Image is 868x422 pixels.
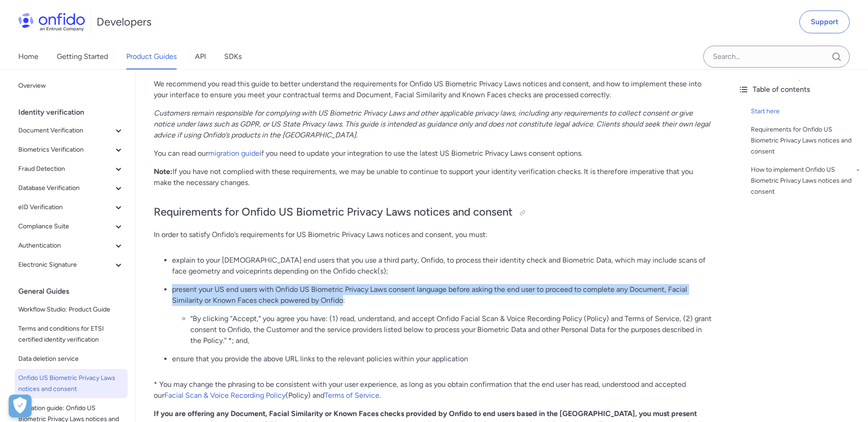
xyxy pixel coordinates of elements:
span: eID Verification [18,202,113,213]
a: Data deletion service [15,350,128,368]
a: Terms and conditions for ETSI certified identity verification [15,320,128,349]
input: Onfido search input field [703,46,850,68]
a: Start here [751,106,861,117]
a: Product Guides [126,44,177,69]
button: Authentication [15,237,128,255]
a: Onfido US Biometric Privacy Laws notices and consent [15,369,128,398]
span: Electronic Signature [18,259,113,270]
div: Table of contents [738,84,861,95]
a: SDKs [224,44,242,69]
span: Data deletion service [18,353,124,364]
span: Document Verification [18,125,113,136]
strong: Note: [154,167,173,176]
button: Compliance Suite [15,217,128,236]
span: Biometrics Verification [18,144,113,155]
p: * You may change the phrasing to be consistent with your user experience, as long as you obtain c... [154,379,712,401]
p: If you have not complied with these requirements, we may be unable to continue to support your id... [154,166,712,188]
p: We recommend you read this guide to better understand the requirements for Onfido US Biometric Pr... [154,79,712,100]
span: Onfido US Biometric Privacy Laws notices and consent [18,373,124,395]
button: Document Verification [15,121,128,140]
div: General Guides [18,282,131,301]
li: “By clicking “Accept,” you agree you have: (1) read, understand, and accept Onfido Facial Scan & ... [190,313,712,346]
em: Customers remain responsible for complying with US Biometric Privacy Laws and other applicable pr... [154,109,710,139]
h2: Requirements for Onfido US Biometric Privacy Laws notices and consent [154,205,712,220]
a: Workflow Studio: Product Guide [15,301,128,319]
button: Fraud Detection [15,160,128,178]
h1: Developers [97,15,151,29]
div: Cookie Preferences [9,395,32,417]
a: Overview [15,77,128,95]
div: Identity verification [18,103,131,121]
span: Workflow Studio: Product Guide [18,304,124,315]
button: Biometrics Verification [15,141,128,159]
p: explain to your [DEMOGRAPHIC_DATA] end users that you use a third party, Onfido, to process their... [172,255,712,277]
p: ensure that you provide the above URL links to the relevant policies within your application [172,353,712,364]
span: Database Verification [18,183,113,194]
span: Fraud Detection [18,164,113,174]
button: Open Preferences [9,395,32,417]
span: Overview [18,80,124,91]
a: Home [18,44,38,69]
a: Support [799,11,850,33]
span: Authentication [18,240,113,251]
a: How to implement Onfido US Biometric Privacy Laws notices and consent [751,164,861,197]
span: Compliance Suite [18,221,113,232]
img: Onfido Logo [18,13,85,31]
a: API [195,44,206,69]
p: present your US end users with Onfido US Biometric Privacy Laws consent language before asking th... [172,284,712,306]
button: Electronic Signature [15,256,128,274]
a: Terms of Service [324,391,379,400]
a: Facial Scan & Voice Recording Policy [164,391,286,400]
a: migration guide [208,149,259,158]
a: Getting Started [57,44,108,69]
span: Terms and conditions for ETSI certified identity verification [18,323,124,345]
p: You can read our if you need to update your integration to use the latest US Biometric Privacy La... [154,148,712,159]
button: Database Verification [15,179,128,197]
button: eID Verification [15,198,128,216]
p: In order to satisfy Onfido’s requirements for US Biometric Privacy Laws notices and consent, you ... [154,229,712,240]
a: Requirements for Onfido US Biometric Privacy Laws notices and consent [751,124,861,157]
